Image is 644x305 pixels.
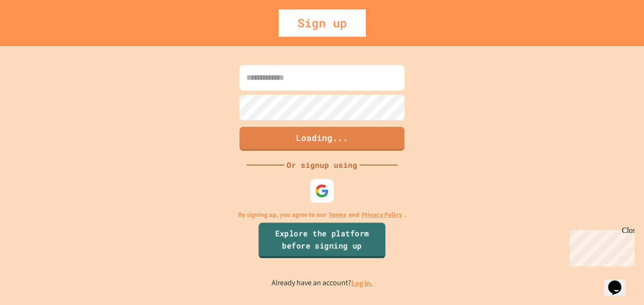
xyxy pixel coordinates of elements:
p: By signing up, you agree to our and . [238,210,406,220]
p: Already have an account? [272,277,373,289]
a: Explore the platform before signing up [258,223,385,258]
div: Chat with us now!Close [4,4,65,60]
a: Log in. [351,278,373,288]
div: Sign up [279,9,366,37]
iframe: chat widget [566,226,635,266]
a: Terms [329,210,346,220]
button: Loading... [239,127,405,151]
div: Or signup using [284,159,360,171]
a: Privacy Policy [362,210,402,220]
img: google-icon.svg [315,184,329,198]
iframe: chat widget [604,267,635,296]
